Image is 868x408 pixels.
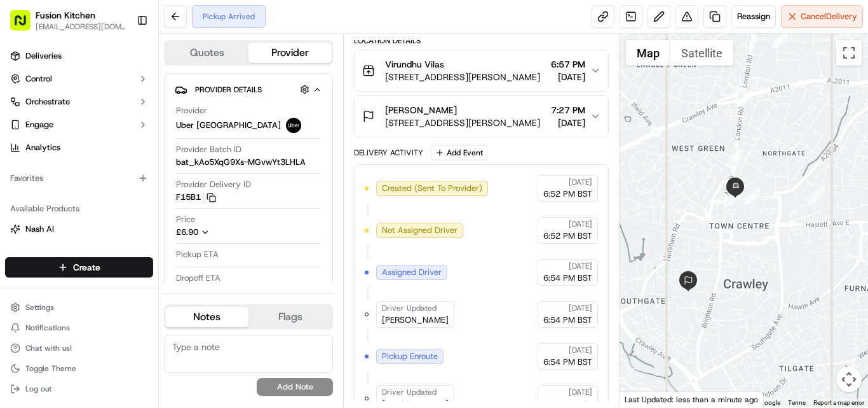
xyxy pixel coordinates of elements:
[836,40,862,66] button: Toggle fullscreen view
[5,5,132,36] button: Fusion Kitchen[EMAIL_ADDRESS][DOMAIN_NAME]
[286,118,301,133] img: uber-new-logo.jpeg
[382,303,437,313] span: Driver Updated
[788,399,806,406] a: Terms (opens in new tab)
[176,179,251,190] span: Provider Delivery ID
[5,360,153,377] button: Toggle Theme
[382,351,438,362] span: Pickup Enroute
[25,343,72,353] span: Chat with us!
[543,272,592,284] span: 6:54 PM BST
[176,227,288,238] button: £6.90
[382,387,437,397] span: Driver Updated
[90,313,154,323] a: Powered byPylon
[382,267,442,278] span: Assigned Driver
[176,272,220,284] span: Dropoff ETA
[836,367,862,392] button: Map camera controls
[176,249,219,260] span: Pickup ETA
[107,286,118,296] div: 💻
[569,219,592,229] span: [DATE]
[112,197,149,208] span: 12:33 AM
[176,105,207,116] span: Provider
[382,225,458,236] span: Not Assigned Driver
[171,232,175,242] span: •
[5,46,153,66] a: Deliveries
[569,387,592,397] span: [DATE]
[727,149,743,165] div: 5
[25,384,51,394] span: Log out
[165,307,248,327] button: Notes
[569,345,592,355] span: [DATE]
[551,104,585,116] span: 7:27 PM
[25,142,60,153] span: Analytics
[13,122,36,144] img: 1736555255976-a54dd68f-1ca7-489b-9aae-adbdc363a1c4
[431,145,487,160] button: Add Event
[33,82,229,95] input: Got a question? Start typing here...
[385,104,457,116] span: [PERSON_NAME]
[248,307,332,327] button: Flags
[5,115,153,135] button: Engage
[13,286,23,296] div: 📗
[382,183,482,194] span: Created (Sent To Provider)
[569,261,592,271] span: [DATE]
[25,285,97,297] span: Knowledge Base
[25,119,53,130] span: Engage
[5,319,153,337] button: Notifications
[382,314,449,326] span: [PERSON_NAME]
[175,79,322,100] button: Provider Details
[670,40,733,66] button: Show satellite imagery
[120,285,204,297] span: API Documentation
[801,11,857,22] span: Cancel Delivery
[39,232,168,242] span: [PERSON_NAME] [PERSON_NAME]
[165,43,248,63] button: Quotes
[10,246,148,258] a: Fleet
[25,323,70,333] span: Notifications
[13,165,85,176] div: Past conversations
[809,187,825,204] div: 6
[5,69,153,89] button: Control
[5,242,153,262] button: Fleet
[355,96,608,137] button: [PERSON_NAME][STREET_ADDRESS][PERSON_NAME]7:27 PM[DATE]
[178,232,204,242] span: [DATE]
[102,279,209,302] a: 💻API Documentation
[813,399,864,406] a: Report a map error
[197,163,231,178] button: See all
[10,223,148,235] a: Nash AI
[176,227,198,237] span: £6.90
[623,391,665,407] img: Google
[5,137,153,158] a: Analytics
[176,157,306,168] span: bat_kAo5XqG9Xs-MGvwYt3LHLA
[543,188,592,200] span: 6:52 PM BST
[737,11,770,22] span: Reassign
[13,13,38,38] img: Nash
[8,279,102,302] a: 📗Knowledge Base
[195,85,262,95] span: Provider Details
[25,232,36,243] img: 1736555255976-a54dd68f-1ca7-489b-9aae-adbdc363a1c4
[25,246,44,258] span: Fleet
[731,5,776,28] button: Reassign
[620,391,764,407] div: Last Updated: less than a minute ago
[355,50,608,91] button: Virundhu Vilas[STREET_ADDRESS][PERSON_NAME]6:57 PM[DATE]
[25,223,54,235] span: Nash AI
[25,96,70,108] span: Orchestrate
[13,185,33,206] img: Masood Aslam
[569,177,592,187] span: [DATE]
[385,116,540,129] span: [STREET_ADDRESS][PERSON_NAME]
[354,36,609,46] div: Location Details
[728,188,744,205] div: 8
[5,168,153,188] div: Favorites
[36,9,95,22] button: Fusion Kitchen
[13,220,33,240] img: Dianne Alexi Soriano
[626,40,670,66] button: Show street map
[5,199,153,219] div: Available Products
[57,122,208,134] div: Start new chat
[39,197,103,208] span: [PERSON_NAME]
[551,71,585,83] span: [DATE]
[354,148,423,158] div: Delivery Activity
[73,261,100,274] span: Create
[623,391,665,407] a: Open this area in Google Maps (opens a new window)
[216,125,231,141] button: Start new chat
[176,214,195,225] span: Price
[25,302,54,313] span: Settings
[25,50,62,62] span: Deliveries
[551,58,585,71] span: 6:57 PM
[27,122,50,144] img: 1753817452368-0c19585d-7be3-40d9-9a41-2dc781b3d1eb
